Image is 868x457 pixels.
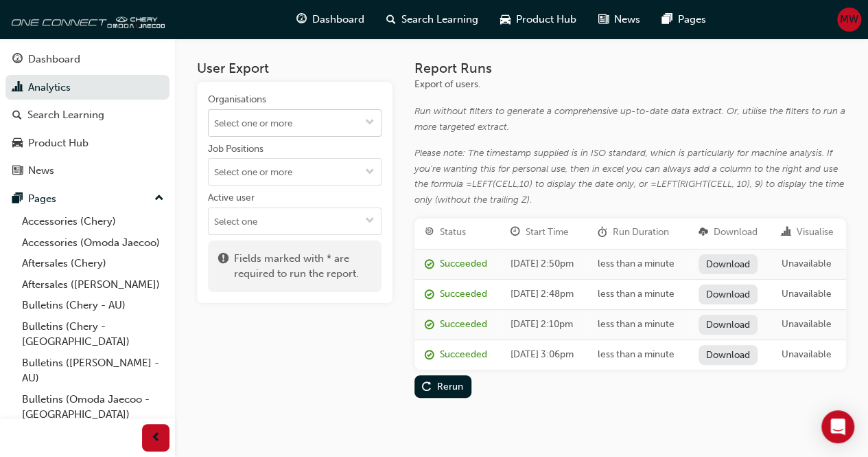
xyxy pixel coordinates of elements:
[414,146,846,208] div: Please note: The timestamp supplied is in ISO standard, which is particularly for machine analysi...
[5,102,169,128] a: Search Learning
[437,381,463,392] div: Rerun
[598,256,678,272] div: less than a minute
[511,256,576,272] div: [DATE] 2:50pm
[5,75,169,100] a: Analytics
[699,227,708,238] span: download-icon
[285,5,375,34] a: guage-iconDashboard
[526,225,569,241] div: Start Time
[662,11,672,28] span: pages-icon
[613,225,669,241] div: Run Duration
[699,345,758,365] a: Download
[365,216,375,227] span: down-icon
[511,317,576,333] div: [DATE] 2:10pm
[365,118,375,129] span: down-icon
[7,5,165,33] img: oneconnect
[375,5,489,34] a: search-iconSearch Learning
[614,12,640,27] span: News
[12,193,23,205] span: pages-icon
[425,259,434,271] span: report_succeeded-icon
[234,251,371,282] span: Fields marked with * are required to run the report.
[5,47,169,72] a: Dashboard
[414,104,846,135] div: Run without filters to generate a comprehensive up-to-date data extract. Or, utilise the filters ...
[16,389,169,425] a: Bulletins (Omoda Jaecoo - [GEOGRAPHIC_DATA])
[218,251,228,282] span: exclaim-icon
[511,287,576,302] div: [DATE] 2:48pm
[440,317,487,333] div: Succeeded
[209,110,381,136] input: Organisationstoggle menu
[28,163,54,179] div: News
[359,208,381,234] button: toggle menu
[425,289,434,301] span: report_succeeded-icon
[27,107,104,123] div: Search Learning
[796,225,833,241] div: Visualise
[16,211,169,232] a: Accessories (Chery)
[425,350,434,361] span: report_succeeded-icon
[837,8,861,32] button: MW
[598,11,609,28] span: news-icon
[12,109,22,122] span: search-icon
[28,191,56,207] div: Pages
[678,12,706,27] span: Pages
[5,44,169,186] button: DashboardAnalyticsSearch LearningProduct HubNews
[699,285,758,304] a: Download
[312,12,364,27] span: Dashboard
[422,382,432,394] span: replay-icon
[781,227,790,238] span: chart-icon
[359,159,381,185] button: toggle menu
[781,258,831,269] span: Unavailable
[5,186,169,212] button: Pages
[781,288,831,300] span: Unavailable
[209,208,381,234] input: Active usertoggle menu
[16,232,169,254] a: Accessories (Omoda Jaecoo)
[489,5,587,34] a: car-iconProduct Hub
[209,159,381,185] input: Job Positionstoggle menu
[598,287,678,302] div: less than a minute
[821,410,854,443] div: Open Intercom Messenger
[154,190,164,208] span: up-icon
[840,12,858,27] span: MW
[359,110,381,136] button: toggle menu
[781,318,831,330] span: Unavailable
[365,167,375,179] span: down-icon
[598,227,607,238] span: duration-icon
[598,347,678,363] div: less than a minute
[16,253,169,274] a: Aftersales (Chery)
[440,287,487,302] div: Succeeded
[651,5,717,34] a: pages-iconPages
[296,11,307,28] span: guage-icon
[16,353,169,389] a: Bulletins ([PERSON_NAME] - AU)
[12,137,23,150] span: car-icon
[440,225,466,241] div: Status
[425,320,434,331] span: report_succeeded-icon
[386,11,396,28] span: search-icon
[12,82,23,94] span: chart-icon
[197,60,392,76] h3: User Export
[16,274,169,296] a: Aftersales ([PERSON_NAME])
[414,60,846,76] h3: Report Runs
[28,52,80,67] div: Dashboard
[401,12,478,27] span: Search Learning
[440,347,487,363] div: Succeeded
[5,158,169,183] a: News
[516,12,576,27] span: Product Hub
[440,256,487,272] div: Succeeded
[699,315,758,335] a: Download
[16,295,169,316] a: Bulletins (Chery - AU)
[511,227,520,238] span: clock-icon
[12,54,23,66] span: guage-icon
[208,142,263,156] div: Job Positions
[28,135,89,151] div: Product Hub
[208,191,255,205] div: Active user
[414,78,480,90] span: Export of users.
[414,375,471,398] button: Rerun
[12,165,23,177] span: news-icon
[781,348,831,360] span: Unavailable
[5,131,169,156] a: Product Hub
[500,11,511,28] span: car-icon
[16,316,169,353] a: Bulletins (Chery - [GEOGRAPHIC_DATA])
[511,347,576,363] div: [DATE] 3:06pm
[425,227,434,238] span: target-icon
[598,317,678,333] div: less than a minute
[714,225,758,241] div: Download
